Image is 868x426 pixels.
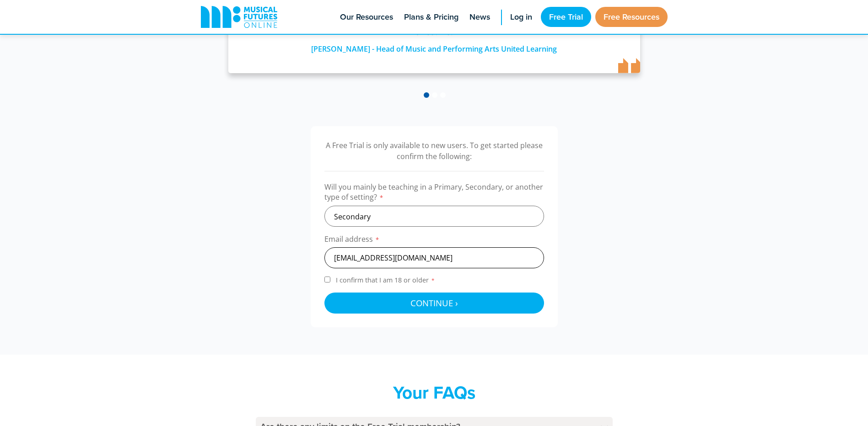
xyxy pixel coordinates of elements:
input: I confirm that I am 18 or older* [324,277,330,282]
span: News [469,11,490,23]
button: Continue › [324,293,544,314]
span: Our Resources [340,11,393,23]
a: Free Trial [541,7,591,27]
div: [PERSON_NAME] - Head of Music and Performing Arts United Learning [247,38,622,55]
h2: Your FAQs [256,382,613,403]
span: Continue › [410,297,458,309]
label: Email address [324,234,544,247]
p: A Free Trial is only available to new users. To get started please confirm the following: [324,140,544,162]
label: Will you mainly be teaching in a Primary, Secondary, or another type of setting? [324,182,544,206]
span: Plans & Pricing [404,11,458,23]
a: Free Resources [595,7,668,27]
span: Log in [510,11,532,23]
span: I confirm that I am 18 or older [334,276,437,284]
